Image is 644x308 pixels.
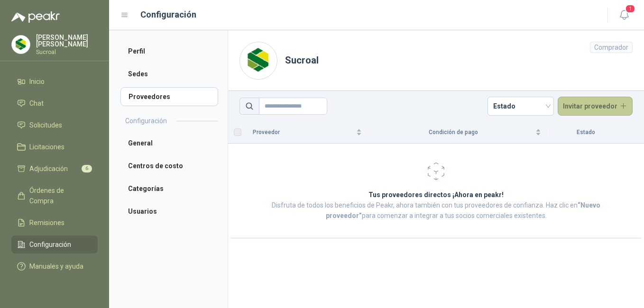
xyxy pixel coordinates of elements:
span: Configuración [29,239,71,250]
h2: Tus proveedores directos ¡Ahora en peakr! [271,190,602,200]
h1: Configuración [140,8,196,21]
a: Chat [11,94,98,112]
a: Proveedores [120,87,218,106]
th: Estado [547,121,625,144]
a: Centros de costo [120,156,218,175]
span: Proveedor [253,128,354,137]
a: Configuración [11,236,98,254]
a: General [120,134,218,153]
a: Órdenes de Compra [11,181,98,210]
span: Manuales y ayuda [29,261,83,272]
span: 1 [625,4,635,13]
span: Condición de pago [373,128,534,137]
a: Sedes [120,64,218,83]
p: Sucroal [36,49,98,55]
a: Manuales y ayuda [11,257,98,275]
a: Adjudicación6 [11,160,98,178]
img: Logo peakr [11,11,60,23]
span: Remisiones [29,217,64,228]
a: Perfil [120,42,218,61]
span: Adjudicación [29,163,68,174]
span: Órdenes de Compra [29,185,89,206]
span: Licitaciones [29,142,64,152]
th: Condición de pago [368,121,547,144]
p: Disfruta de todos los beneficios de Peakr, ahora también con tus proveedores de confianza. Haz cl... [271,200,602,221]
span: Chat [29,98,44,109]
span: 6 [82,165,92,172]
span: Estado [493,99,548,113]
button: 1 [616,7,633,24]
button: Invitar proveedor [558,97,633,116]
a: Usuarios [120,202,218,221]
span: Solicitudes [29,120,62,130]
a: Remisiones [11,214,98,232]
a: Inicio [11,72,98,91]
p: [PERSON_NAME] [PERSON_NAME] [36,34,98,47]
h2: Configuración [125,116,167,126]
a: Solicitudes [11,116,98,134]
a: Licitaciones [11,138,98,156]
span: Inicio [29,76,45,87]
h1: Sucroal [285,53,319,68]
th: Proveedor [247,121,368,144]
a: Categorías [120,179,218,198]
img: Company Logo [240,42,277,79]
div: Comprador [590,42,633,53]
img: Company Logo [12,36,30,54]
